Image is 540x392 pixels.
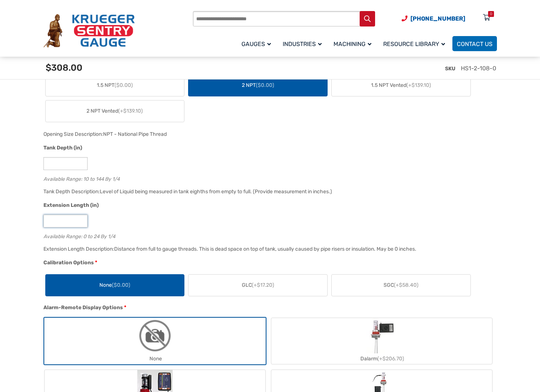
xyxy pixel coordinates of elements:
[43,174,493,181] div: Available Range: 10 to 144 By 1/4
[43,304,123,311] span: Alarm-Remote Display Options
[103,131,167,137] div: NPT - National Pipe Thread
[402,14,465,23] a: Phone Number (920) 434-8860
[252,282,274,288] span: (+$17.20)
[445,66,455,72] span: SKU
[43,259,94,266] span: Calibration Options
[43,131,103,137] span: Opening Size Description:
[271,318,492,364] label: Dalarm
[457,40,493,47] span: Contact Us
[237,35,278,52] a: Gauges
[379,35,452,52] a: Resource Library
[410,15,465,22] span: [PHONE_NUMBER]
[461,65,496,72] span: HS1-2-108-0
[43,232,493,239] div: Available Range: 0 to 24 By 1/4
[45,318,265,364] label: None
[383,40,445,47] span: Resource Library
[241,40,271,47] span: Gauges
[394,282,419,288] span: (+$58.40)
[490,11,492,17] div: 0
[124,304,126,311] abbr: required
[278,35,329,52] a: Industries
[43,14,135,48] img: Krueger Sentry Gauge
[43,188,100,195] span: Tank Depth Description:
[114,246,416,252] div: Distance from full to gauge threads. This is dead space on top of tank, usually caused by pipe ri...
[118,108,143,114] span: (+$139.10)
[377,356,404,362] span: (+$206.70)
[384,281,419,289] span: SGC
[45,353,265,364] div: None
[43,202,99,208] span: Extension Length (in)
[43,145,82,151] span: Tank Depth (in)
[271,353,492,364] div: Dalarm
[87,107,143,115] span: 2 NPT Vented
[242,281,274,289] span: GLC
[95,259,97,266] abbr: required
[333,40,371,47] span: Machining
[112,282,130,288] span: ($0.00)
[452,36,497,51] a: Contact Us
[329,35,379,52] a: Machining
[43,246,114,252] span: Extension Length Description:
[100,188,332,195] div: Level of Liquid being measured in tank eighths from empty to full. (Provide measurement in inches.)
[99,281,130,289] span: None
[283,40,322,47] span: Industries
